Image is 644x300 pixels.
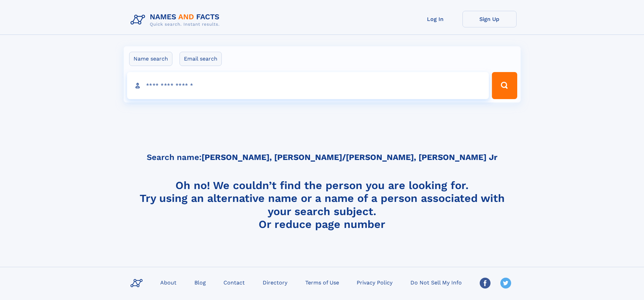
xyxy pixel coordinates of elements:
[127,72,489,99] input: search input
[180,52,222,66] label: Email search
[147,153,497,162] h5: Search name:
[492,72,517,99] button: Search Button
[408,11,462,27] a: Log In
[192,277,209,287] a: Blog
[201,153,497,162] b: [PERSON_NAME], [PERSON_NAME]/[PERSON_NAME], [PERSON_NAME] Jr
[500,278,511,289] img: Twitter
[128,179,517,230] h4: Oh no! We couldn’t find the person you are looking for. Try using an alternative name or a name o...
[462,11,517,27] a: Sign Up
[129,52,172,66] label: Name search
[303,277,342,287] a: Terms of Use
[158,277,179,287] a: About
[260,277,290,287] a: Directory
[221,277,247,287] a: Contact
[128,11,225,29] img: Logo Names and Facts
[480,278,491,289] img: Facebook
[408,277,464,287] a: Do Not Sell My Info
[354,277,395,287] a: Privacy Policy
